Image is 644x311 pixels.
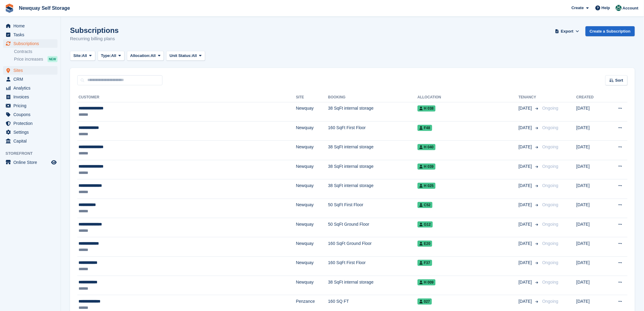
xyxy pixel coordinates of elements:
span: Create [572,5,584,11]
a: menu [3,137,58,145]
span: Account [623,5,639,11]
span: All [82,53,87,59]
a: Preview store [50,159,58,166]
span: [DATE] [519,144,533,150]
th: Tenancy [519,93,540,102]
a: menu [3,128,58,136]
a: menu [3,30,58,39]
span: Analytics [13,84,50,92]
span: All [151,53,156,59]
td: [DATE] [576,218,606,237]
span: Ongoing [542,183,558,188]
a: Price increases NEW [14,56,58,62]
a: menu [3,158,58,167]
a: menu [3,101,58,110]
a: Create a Subscription [586,26,635,36]
div: NEW [47,56,58,62]
a: menu [3,93,58,101]
td: 50 SqFt Ground Floor [328,218,418,237]
td: Newquay [296,102,328,121]
span: [DATE] [519,202,533,208]
span: [DATE] [519,221,533,228]
span: Ongoing [542,164,558,169]
th: Created [576,93,606,102]
td: [DATE] [576,256,606,276]
span: Ongoing [542,280,558,284]
span: H 025 [418,183,436,189]
span: Sites [13,66,50,75]
span: [DATE] [519,163,533,170]
td: Newquay [296,237,328,256]
td: [DATE] [576,199,606,218]
span: Site: [73,53,82,59]
h1: Subscriptions [70,26,119,34]
td: 160 SqFt First Floor [328,122,418,141]
span: [DATE] [519,279,533,285]
span: Ongoing [542,106,558,111]
span: Ongoing [542,241,558,246]
span: [DATE] [519,260,533,266]
a: menu [3,110,58,119]
span: Type: [101,53,111,59]
span: [DATE] [519,240,533,247]
td: 38 SqFt internal storage [328,141,418,160]
span: Protection [13,119,50,128]
span: G12 [418,221,433,228]
span: Ongoing [542,260,558,265]
span: Pricing [13,101,50,110]
span: Price increases [14,56,43,62]
td: [DATE] [576,179,606,199]
td: [DATE] [576,141,606,160]
td: Newquay [296,160,328,179]
td: Newquay [296,122,328,141]
td: 38 SqFt internal storage [328,160,418,179]
p: Recurring billing plans [70,35,119,42]
span: [DATE] [519,298,533,305]
span: Export [561,28,573,34]
button: Type: All [98,51,124,61]
a: Newquay Self Storage [16,3,72,13]
a: menu [3,39,58,48]
td: [DATE] [576,102,606,121]
span: Tasks [13,30,50,39]
td: 50 SqFt First Floor [328,199,418,218]
span: Home [13,22,50,30]
a: menu [3,22,58,30]
th: Site [296,93,328,102]
button: Export [554,26,581,36]
span: Unit Status: [170,53,192,59]
td: Newquay [296,199,328,218]
span: Ongoing [542,222,558,227]
span: Ongoing [542,202,558,207]
td: Newquay [296,276,328,295]
span: Settings [13,128,50,136]
a: menu [3,119,58,128]
span: All [192,53,197,59]
span: Online Store [13,158,50,167]
a: menu [3,75,58,83]
span: Ongoing [542,125,558,130]
span: Capital [13,137,50,145]
button: Allocation: All [127,51,164,61]
img: stora-icon-8386f47178a22dfd0bd8f6a31ec36ba5ce8667c1dd55bd0f319d3a0aa187defe.svg [5,4,14,13]
img: JON [616,5,622,11]
td: Newquay [296,179,328,199]
span: Allocation: [130,53,151,59]
span: C52 [418,202,432,208]
span: [DATE] [519,182,533,189]
a: Contracts [14,49,58,55]
td: [DATE] [576,237,606,256]
td: 38 SqFt internal storage [328,276,418,295]
td: 160 SqFt Ground Floor [328,237,418,256]
span: [DATE] [519,125,533,131]
td: [DATE] [576,276,606,295]
span: Coupons [13,110,50,119]
td: Newquay [296,256,328,276]
span: Subscriptions [13,39,50,48]
span: [DATE] [519,105,533,111]
button: Site: All [70,51,95,61]
span: E20 [418,241,432,247]
th: Booking [328,93,418,102]
span: Sort [615,77,623,83]
td: 38 SqFt internal storage [328,102,418,121]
